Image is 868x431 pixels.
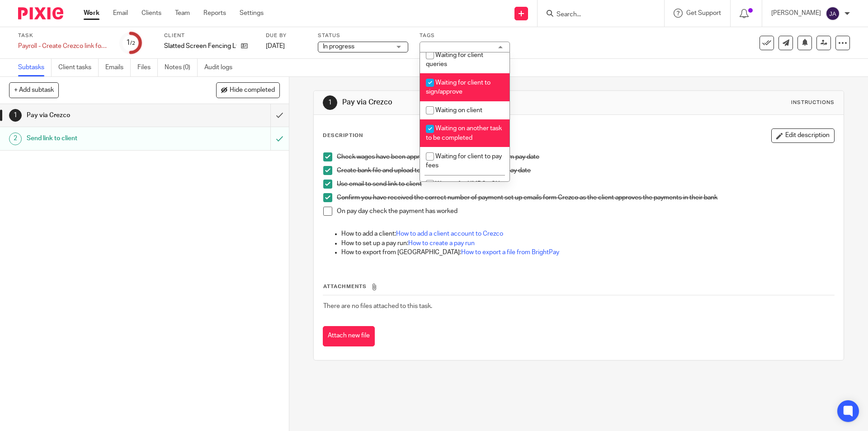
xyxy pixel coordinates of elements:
[113,9,128,18] a: Email
[323,95,337,110] div: 1
[461,249,559,256] a: How to export a file from BrightPay
[142,9,161,18] a: Clients
[323,43,354,50] span: In progress
[771,9,821,18] p: [PERSON_NAME]
[426,52,483,68] span: Waiting for client queries
[323,326,375,346] button: Attach new file
[9,82,59,98] button: + Add subtask
[341,229,834,238] p: How to add a client:
[27,132,183,145] h1: Send link to client
[337,193,834,202] p: Confirm you have received the correct number of payment set up emails form Crezco as the client a...
[426,153,502,169] span: Waiting for client to pay fees
[18,32,108,39] label: Task
[408,240,475,246] a: How to create a pay run
[396,231,503,237] a: How to add a client account to Crezco
[686,10,721,16] span: Get Support
[341,239,834,248] p: How to set up a pay run:
[18,7,63,19] img: Pixie
[337,152,834,161] p: Check wages have been approved with task owner and confirm pay date
[240,9,264,18] a: Settings
[420,32,510,39] label: Tags
[58,59,99,76] a: Client tasks
[426,181,502,197] span: Waiting for HMRC / CH/ other agency
[556,11,637,19] input: Search
[18,42,108,51] div: Payroll - Create Crezco link for payment
[266,32,307,39] label: Due by
[435,107,482,114] span: Waiting on client
[18,59,52,76] a: Subtasks
[105,59,131,76] a: Emails
[266,43,285,49] span: [DATE]
[204,59,239,76] a: Audit logs
[791,99,835,106] div: Instructions
[27,109,183,122] h1: Pay via Crezco
[9,109,22,122] div: 1
[175,9,190,18] a: Team
[130,41,135,46] small: /2
[426,80,491,95] span: Waiting for client to sign/approve
[342,98,598,107] h1: Pay via Crezco
[137,59,158,76] a: Files
[337,207,834,216] p: On pay day check the payment has worked
[164,42,236,51] p: Slatted Screen Fencing Ltd
[323,284,367,289] span: Attachments
[230,87,275,94] span: Hide completed
[337,166,834,175] p: Create bank file and upload to Crezco setting the scheduled pay date
[165,59,198,76] a: Notes (0)
[216,82,280,98] button: Hide completed
[826,6,840,21] img: svg%3E
[318,32,408,39] label: Status
[84,9,99,18] a: Work
[126,38,135,48] div: 1
[9,133,22,145] div: 2
[771,128,835,143] button: Edit description
[323,132,363,139] p: Description
[426,125,502,141] span: Waiting on another task to be completed
[341,248,834,257] p: How to export from [GEOGRAPHIC_DATA]:
[337,180,834,189] p: Use email to send link to client
[203,9,226,18] a: Reports
[164,32,255,39] label: Client
[323,303,432,309] span: There are no files attached to this task.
